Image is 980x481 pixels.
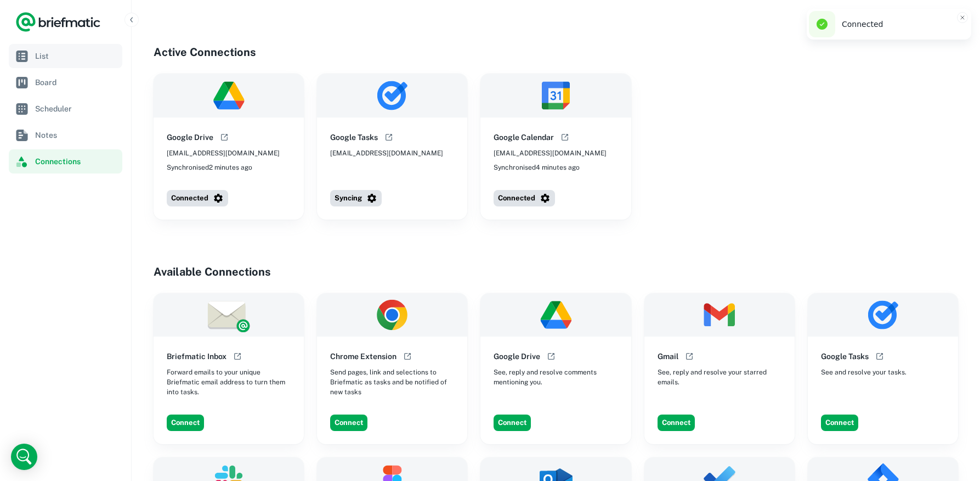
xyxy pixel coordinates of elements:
[821,350,869,362] h6: Google Tasks
[658,350,678,362] h6: Gmail
[317,74,467,118] img: Google Tasks
[494,163,580,172] span: Synchronised 4 minutes ago
[231,350,244,363] button: Open help documentation
[821,367,907,377] span: See and resolve your tasks.
[821,415,858,431] button: Connect
[35,129,118,141] span: Notes
[873,350,886,363] button: Open help documentation
[494,415,531,431] button: Connect
[545,350,558,363] button: Open help documentation
[9,149,122,174] a: Connections
[9,97,122,121] a: Scheduler
[494,190,555,206] button: Connected
[35,155,118,167] span: Connections
[683,350,696,363] button: Open help documentation
[494,350,540,362] h6: Google Drive
[658,415,695,431] button: Connect
[9,44,122,68] a: List
[842,19,949,30] div: Connected
[317,293,467,337] img: Chrome Extension
[494,367,618,387] span: See, reply and resolve comments mentioning you.
[330,415,367,431] button: Connect
[154,44,958,60] h4: Active Connections
[167,163,252,172] span: Synchronised 2 minutes ago
[401,350,414,363] button: Open help documentation
[11,444,37,470] div: Open Intercom Messenger
[35,103,118,115] span: Scheduler
[330,350,396,362] h6: Chrome Extension
[494,148,607,158] span: [EMAIL_ADDRESS][DOMAIN_NAME]
[218,131,231,144] button: Open help documentation
[808,293,958,337] img: Google Tasks
[35,76,118,88] span: Board
[167,190,228,206] button: Connected
[330,190,382,206] button: Syncing
[154,264,958,280] h4: Available Connections
[167,131,213,143] h6: Google Drive
[382,131,395,144] button: Open help documentation
[558,131,571,144] button: Open help documentation
[330,367,454,397] span: Send pages, link and selections to Briefmatic as tasks and be notified of new tasks
[167,350,226,362] h6: Briefmatic Inbox
[480,74,631,118] img: Google Calendar
[9,123,122,147] a: Notes
[480,293,631,337] img: Google Drive
[330,131,378,143] h6: Google Tasks
[35,50,118,62] span: List
[154,74,304,118] img: Google Drive
[15,11,101,33] a: Logo
[154,293,304,337] img: Briefmatic Inbox
[644,293,795,337] img: Gmail
[658,367,781,387] span: See, reply and resolve your starred emails.
[330,148,443,158] span: [EMAIL_ADDRESS][DOMAIN_NAME]
[167,148,280,158] span: [EMAIL_ADDRESS][DOMAIN_NAME]
[167,367,291,397] span: Forward emails to your unique Briefmatic email address to turn them into tasks.
[494,131,554,143] h6: Google Calendar
[9,70,122,94] a: Board
[957,12,968,23] button: Close toast
[167,415,204,431] button: Connect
